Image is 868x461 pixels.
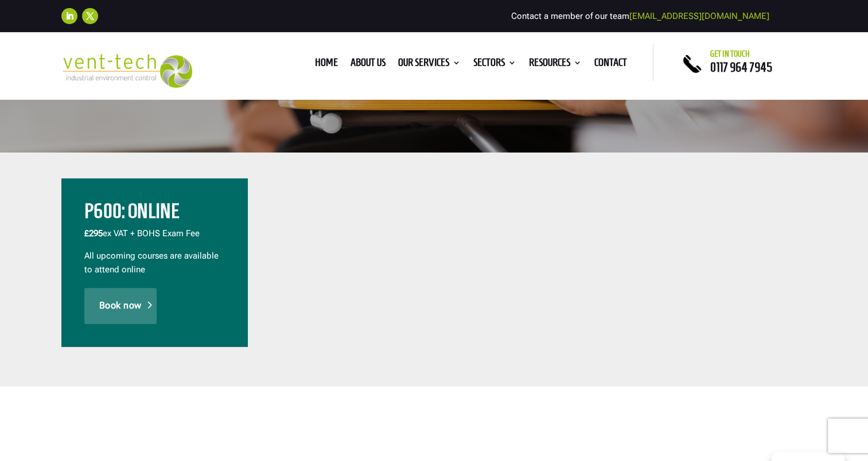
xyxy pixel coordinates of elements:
[82,8,98,24] a: Follow on X
[351,58,386,71] a: About us
[473,58,516,71] a: Sectors
[629,11,769,21] a: [EMAIL_ADDRESS][DOMAIN_NAME]
[529,58,582,71] a: Resources
[84,227,225,249] p: ex VAT + BOHS Exam Fee
[710,49,750,58] span: Get in touch
[84,249,225,277] p: All upcoming courses are available to attend online
[315,58,338,71] a: Home
[84,201,225,227] h2: P600: Online
[398,58,461,71] a: Our Services
[61,54,193,88] img: 2023-09-27T08_35_16.549ZVENT-TECH---Clear-background
[511,11,769,21] span: Contact a member of our team
[594,58,627,71] a: Contact
[84,288,157,323] a: Book now
[710,60,772,74] a: 0117 964 7945
[61,8,77,24] a: Follow on LinkedIn
[84,228,103,239] span: £295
